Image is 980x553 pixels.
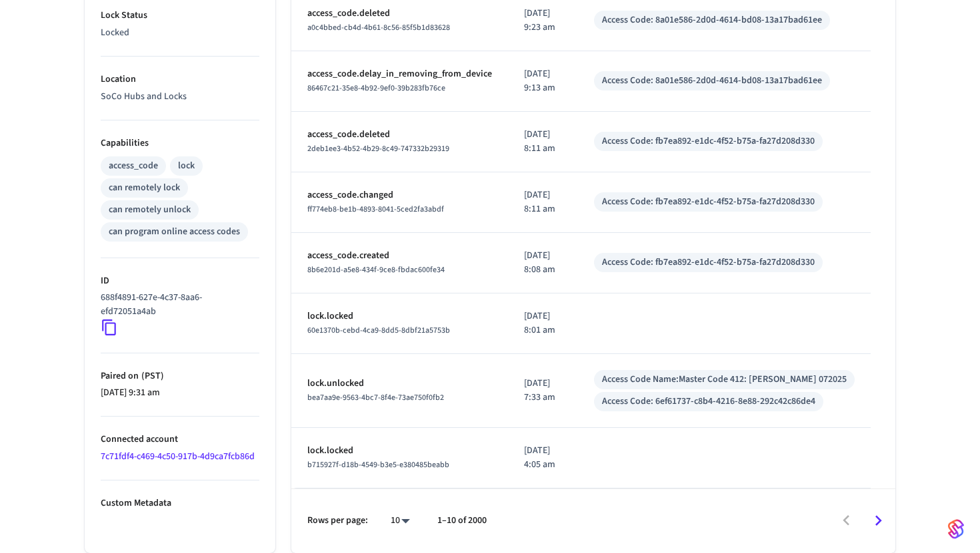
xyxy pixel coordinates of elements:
[109,203,191,217] div: can remotely unlock
[101,450,255,463] a: 7c71fdf4-c469-4c50-917b-4d9ca7fcb86d
[101,73,259,87] p: Location
[863,505,894,536] button: Go to next page
[139,369,164,383] span: ( PST )
[307,204,444,215] span: ff774eb8-be1b-4893-8041-5ced2fa3abdf
[101,291,254,319] p: 688f4891-627e-4c37-8aa6-efd72051a4ab
[307,22,450,33] span: a0c4bbed-cb4d-4b61-8c56-85f5b1d83628
[178,159,195,173] div: lock
[602,395,815,409] div: Access Code: 6ef61737-c8b4-4216-8e88-292c42c86de4
[524,444,562,472] p: [DATE] 4:05 am
[524,249,562,277] p: [DATE] 8:08 am
[101,9,259,23] p: Lock Status
[602,195,815,209] div: Access Code: fb7ea892-e1dc-4f52-b75a-fa27d208d330
[101,496,259,510] p: Custom Metadata
[307,392,444,403] span: bea7aa9e-9563-4bc7-8f4e-73ae750f0fb2
[307,249,492,263] p: access_code.created
[101,433,259,447] p: Connected account
[384,511,416,530] div: 10
[437,514,487,528] p: 1–10 of 2000
[307,514,368,528] p: Rows per page:
[307,377,492,391] p: lock.unlocked
[307,309,492,323] p: lock.locked
[307,67,492,81] p: access_code.delay_in_removing_from_device
[101,90,259,104] p: SoCo Hubs and Locks
[602,256,815,270] div: Access Code: fb7ea892-e1dc-4f52-b75a-fa27d208d330
[524,67,562,95] p: [DATE] 9:13 am
[602,13,822,27] div: Access Code: 8a01e586-2d0d-4614-bd08-13a17bad61ee
[524,377,562,405] p: [DATE] 7:33 am
[602,74,822,88] div: Access Code: 8a01e586-2d0d-4614-bd08-13a17bad61ee
[307,264,445,276] span: 8b6e201d-a5e8-434f-9ce8-fbdac600fe34
[101,386,259,400] p: [DATE] 9:31 am
[524,7,562,35] p: [DATE] 9:23 am
[101,26,259,40] p: Locked
[307,83,445,94] span: 86467c21-35e8-4b92-9ef0-39b283fb76ce
[307,7,492,21] p: access_code.deleted
[109,159,158,173] div: access_code
[602,134,815,148] div: Access Code: fb7ea892-e1dc-4f52-b75a-fa27d208d330
[101,369,259,383] p: Paired on
[524,128,562,156] p: [DATE] 8:11 am
[307,325,450,336] span: 60e1370b-cebd-4ca9-8dd5-8dbf21a5753b
[307,444,492,458] p: lock.locked
[524,309,562,337] p: [DATE] 8:01 am
[307,459,449,470] span: b715927f-d18b-4549-b3e5-e380485beabb
[109,181,180,195] div: can remotely lock
[109,225,240,239] div: can program online access codes
[101,274,259,288] p: ID
[948,518,964,540] img: SeamLogoGradient.69752ec5.svg
[307,128,492,142] p: access_code.deleted
[524,188,562,216] p: [DATE] 8:11 am
[307,188,492,202] p: access_code.changed
[101,136,259,150] p: Capabilities
[602,373,847,387] div: Access Code Name: Master Code 412: [PERSON_NAME] 072025
[307,143,449,154] span: 2deb1ee3-4b52-4b29-8c49-747332b29319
